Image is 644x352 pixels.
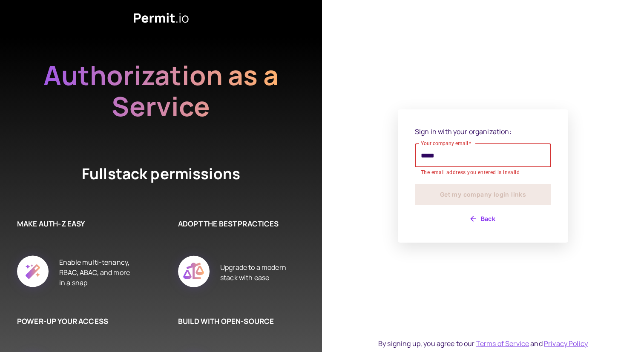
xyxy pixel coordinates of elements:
[421,169,545,177] p: The email address you entered is invalid
[16,60,306,122] h2: Authorization as a Service
[59,246,135,299] div: Enable multi-tenancy, RBAC, ABAC, and more in a snap
[415,126,551,137] p: Sign in with your organization:
[220,246,296,299] div: Upgrade to a modern stack with ease
[415,184,551,205] button: Get my company login links
[415,212,551,226] button: Back
[544,339,588,348] a: Privacy Policy
[17,316,135,327] h6: POWER-UP YOUR ACCESS
[178,218,296,229] h6: ADOPT THE BEST PRACTICES
[178,316,296,327] h6: BUILD WITH OPEN-SOURCE
[476,339,529,348] a: Terms of Service
[17,218,135,229] h6: MAKE AUTH-Z EASY
[378,338,588,349] div: By signing up, you agree to our and
[50,163,272,184] h4: Fullstack permissions
[421,140,471,147] label: Your company email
